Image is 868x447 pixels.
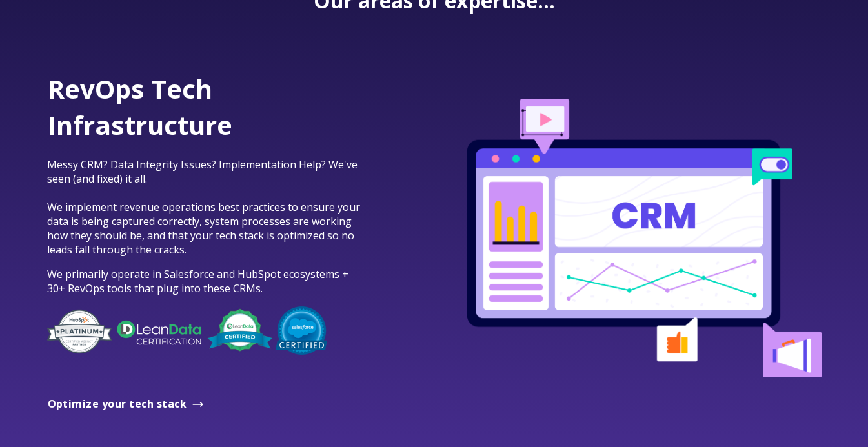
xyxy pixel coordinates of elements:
[47,157,360,257] span: Messy CRM? Data Integrity Issues? Implementation Help? We've seen (and fixed) it all. We implemen...
[467,99,822,377] img: 2-Jan-04-2024-04-20-44-9079-PM
[47,267,348,295] span: We primarily operate in Salesforce and HubSpot ecosystems + 30+ RevOps tools that plug into these...
[114,306,276,355] img: LeanData-Certification-Logo-Reversed (1)
[47,71,232,143] span: RevOps Tech Infrastructure
[276,306,327,355] img: salesforce-certified-e14291116755791
[48,397,187,411] span: Optimize your tech stack
[47,308,112,355] img: HubSpot-Platinum-Partner-Badge copy
[47,398,205,412] a: Optimize your tech stack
